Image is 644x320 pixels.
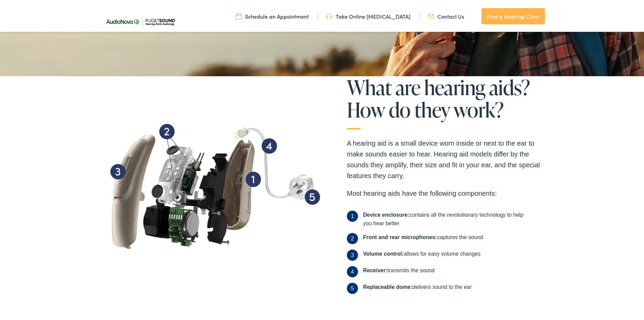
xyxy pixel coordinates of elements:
[363,266,387,272] b: Receiver:
[363,283,412,289] b: Replaceable dome:
[326,11,332,19] img: utility icon
[363,265,435,276] div: transmits the sound
[363,232,483,243] div: captures the sound
[347,187,548,197] p: Most hearing aids have the following components:
[236,11,242,19] img: utility icon
[347,248,358,259] span: 3
[363,250,404,255] b: Volume control:
[347,209,358,220] span: 1
[363,248,480,259] div: allows for easy volume changes
[363,233,437,239] b: Front and rear microphones:
[363,209,524,226] div: contains all the revolutionary technology to help you hear better
[363,211,409,216] b: Device enclosure:
[347,136,548,180] p: A hearing aid is a small device worn inside or next to the ear to make sounds easier to hear. Hea...
[428,11,464,19] a: Contact Us
[481,7,545,23] a: Find a Hearing Clinic
[428,11,434,19] img: utility icon
[347,75,548,128] h2: What are hearing aids? How do they work?
[347,232,358,243] span: 2
[347,281,358,293] span: 5
[326,11,410,19] a: Take Online [MEDICAL_DATA]
[101,101,325,271] img: Hearing aid showning all various working parts from Puget sound in Seattle
[363,281,472,293] div: delivers sound to the ear
[236,11,309,19] a: Schedule an Appointment
[347,265,358,276] span: 4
